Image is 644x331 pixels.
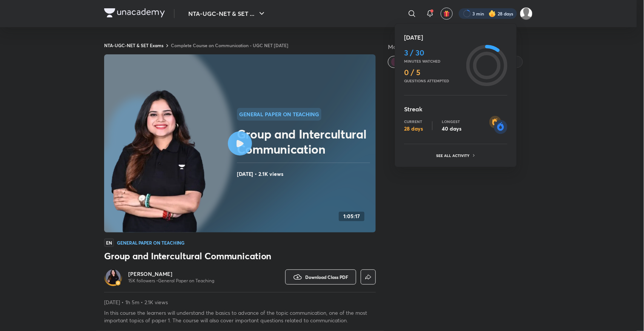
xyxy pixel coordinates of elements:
p: 40 days [442,125,461,132]
img: streak [489,116,507,134]
p: Longest [442,119,461,124]
p: 28 days [404,125,423,132]
p: Minutes watched [404,59,463,63]
p: Questions attempted [404,79,463,83]
h5: [DATE] [404,33,507,42]
h4: 0 / 5 [404,68,463,77]
h5: Streak [404,105,507,114]
h4: 3 / 30 [404,48,463,57]
p: Current [404,119,423,124]
p: See all activity [437,153,472,158]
